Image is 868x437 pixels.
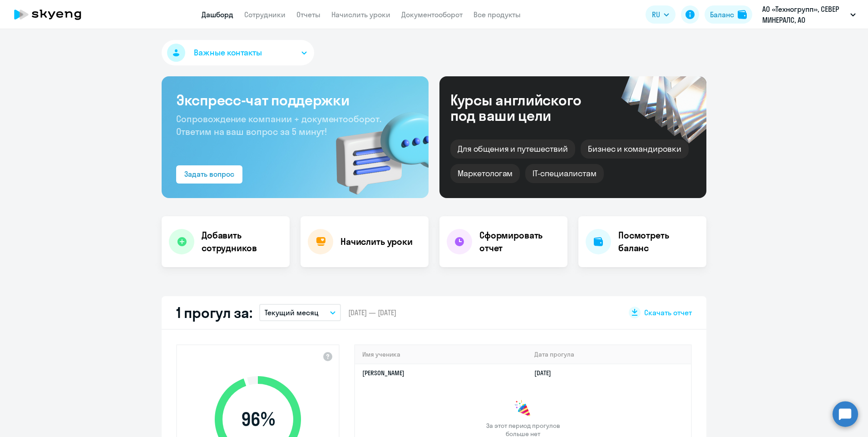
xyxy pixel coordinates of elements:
span: RU [652,9,660,20]
div: Задать вопрос [184,169,234,179]
a: Отчеты [296,10,321,19]
div: Курсы английского под ваши цели [450,92,606,123]
button: АО «Техногрупп», СЕВЕР МИНЕРАЛС, АО [758,4,860,25]
span: [DATE] — [DATE] [348,308,396,318]
div: Баланс [710,9,734,20]
div: IT-специалистам [525,164,603,183]
a: [PERSON_NAME] [362,369,404,377]
h4: Начислить уроки [340,235,413,248]
a: Дашборд [202,10,233,19]
a: Сотрудники [244,10,286,19]
h4: Сформировать отчет [479,229,560,254]
div: Бизнес и командировки [581,139,689,159]
span: Сопровождение компании + документооборот. Ответим на ваш вопрос за 5 минут! [176,113,381,137]
div: Маркетологам [450,164,520,183]
span: 96 % [206,408,310,430]
th: Имя ученика [355,345,527,364]
div: Для общения и путешествий [450,139,575,159]
button: Задать вопрос [176,165,242,184]
a: Все продукты [473,10,521,19]
span: Важные контакты [194,47,262,59]
p: Текущий месяц [265,307,319,318]
img: bg-img [323,96,429,198]
p: АО «Техногрупп», СЕВЕР МИНЕРАЛС, АО [762,4,847,25]
h2: 1 прогул за: [176,303,252,322]
h4: Посмотреть баланс [618,229,699,254]
h4: Добавить сотрудников [202,229,282,254]
button: RU [646,5,676,24]
button: Текущий месяц [259,304,341,321]
a: [DATE] [534,369,558,377]
a: Документооборот [401,10,463,19]
span: Скачать отчет [644,308,692,318]
th: Дата прогула [527,345,691,364]
h3: Экспресс-чат поддержки [176,91,414,109]
button: Балансbalance [705,5,752,24]
img: congrats [514,400,532,418]
a: Начислить уроки [331,10,390,19]
img: balance [738,10,747,19]
button: Важные контакты [162,40,314,65]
